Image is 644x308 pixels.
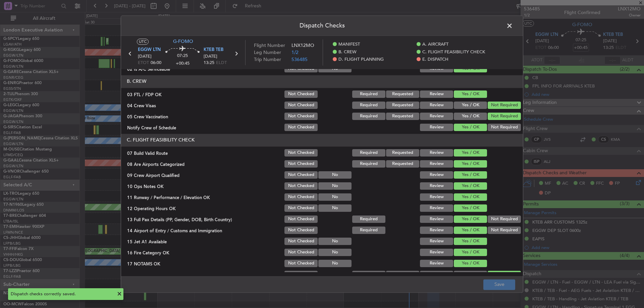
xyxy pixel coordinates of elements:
[488,227,521,234] button: Not Required
[488,102,521,109] button: Not Required
[121,16,523,36] header: Dispatch Checks
[488,215,521,223] button: Not Required
[488,124,521,131] button: Not Required
[11,291,113,298] div: Dispatch checks correctly saved.
[488,113,521,120] button: Not Required
[488,271,521,278] button: Not Required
